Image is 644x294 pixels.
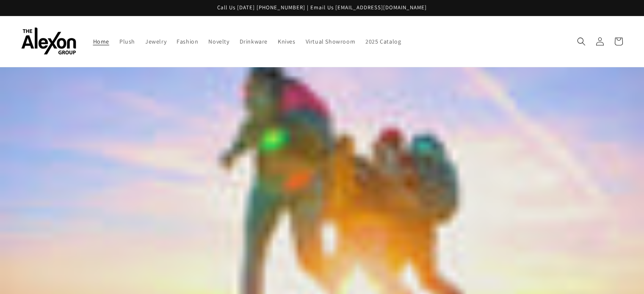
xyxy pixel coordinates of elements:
[273,33,301,50] a: Knives
[208,38,229,45] span: Novelty
[572,32,591,51] summary: Search
[119,38,135,45] span: Plush
[114,33,140,50] a: Plush
[360,33,406,50] a: 2025 Catalog
[365,38,401,45] span: 2025 Catalog
[93,38,109,45] span: Home
[140,33,171,50] a: Jewelry
[306,38,356,45] span: Virtual Showroom
[278,38,296,45] span: Knives
[21,27,76,55] img: The Alexon Group
[171,33,203,50] a: Fashion
[235,33,273,50] a: Drinkware
[301,33,361,50] a: Virtual Showroom
[177,38,198,45] span: Fashion
[203,33,234,50] a: Novelty
[145,38,166,45] span: Jewelry
[240,38,268,45] span: Drinkware
[88,33,114,50] a: Home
